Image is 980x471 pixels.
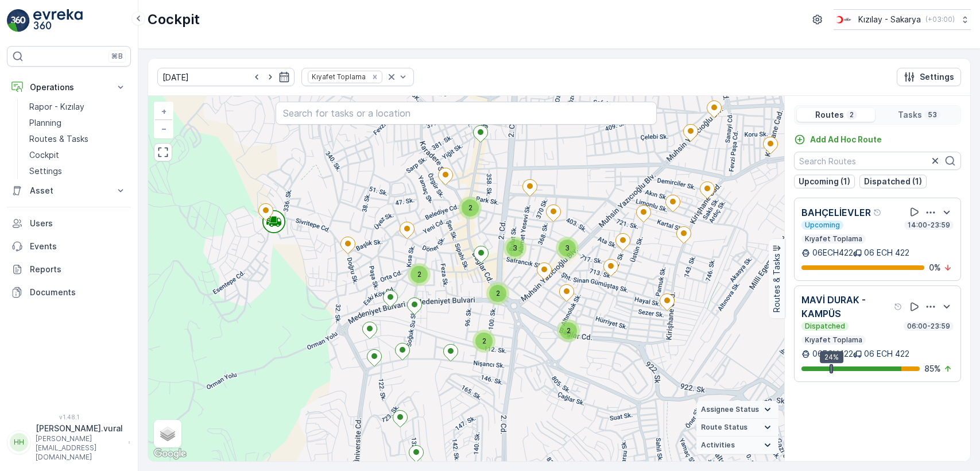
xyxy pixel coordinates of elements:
[30,287,126,298] p: Documents
[925,15,955,24] p: ( +03:00 )
[834,9,971,30] button: Kızılay - Sakarya(+03:00)
[897,68,961,86] button: Settings
[864,247,909,258] p: 06 ECH 422
[7,212,131,235] a: Users
[30,241,126,252] p: Events
[556,237,579,260] div: 3
[7,281,131,304] a: Documents
[29,117,61,129] p: Planning
[696,437,778,454] summary: Activities
[25,131,131,147] a: Routes & Tasks
[920,71,954,83] p: Settings
[7,414,131,420] span: v 1.48.1
[30,82,108,93] p: Operations
[30,264,126,275] p: Reports
[36,434,123,462] p: [PERSON_NAME][EMAIL_ADDRESS][DOMAIN_NAME]
[924,363,941,375] p: 85 %
[898,109,922,121] p: Tasks
[859,175,927,188] button: Dispatched (1)
[161,123,167,133] span: −
[804,234,863,244] p: Kıyafet Toplama
[801,293,892,321] p: MAVİ DURAK - KAMPÜS
[157,68,295,86] input: dd/mm/yyyy
[799,176,850,187] p: Upcoming (1)
[417,270,421,279] span: 2
[794,152,961,170] input: Search Routes
[820,351,843,364] div: 24%
[804,221,841,230] p: Upcoming
[472,330,495,353] div: 2
[25,147,131,163] a: Cockpit
[701,405,759,414] span: Assignee Status
[408,263,431,286] div: 2
[864,176,922,187] p: Dispatched (1)
[33,9,83,32] img: logo_light-DOdMpM7g.png
[468,203,472,212] span: 2
[815,109,844,121] p: Routes
[486,282,509,305] div: 2
[7,235,131,258] a: Events
[30,185,108,196] p: Asset
[155,120,172,137] a: Zoom Out
[565,244,570,252] span: 3
[29,133,88,145] p: Routes & Tasks
[696,401,778,419] summary: Assignee Status
[906,322,951,331] p: 06:00-23:59
[276,102,657,125] input: Search for tasks or a location
[496,289,500,298] span: 2
[927,110,938,119] p: 53
[7,423,131,462] button: HH[PERSON_NAME].vural[PERSON_NAME][EMAIL_ADDRESS][DOMAIN_NAME]
[36,423,123,434] p: [PERSON_NAME].vural
[151,446,189,461] a: Open this area in Google Maps (opens a new window)
[161,106,166,116] span: +
[907,221,951,230] p: 14:00-23:59
[111,52,123,61] p: ⌘B
[7,76,131,99] button: Operations
[151,446,189,461] img: Google
[29,101,84,113] p: Rapor - Kızılay
[701,423,747,432] span: Route Status
[929,262,941,273] p: 0 %
[148,10,200,29] p: Cockpit
[812,348,853,360] p: 06ECH422
[812,247,853,258] p: 06ECH422
[567,326,571,335] span: 2
[771,254,783,313] p: Routes & Tasks
[810,134,882,145] p: Add Ad Hoc Route
[25,163,131,179] a: Settings
[308,71,367,82] div: Kıyafet Toplama
[155,421,180,446] a: Layers
[858,14,921,25] p: Kızılay - Sakarya
[873,208,882,217] div: Help Tooltip Icon
[30,218,126,229] p: Users
[29,165,62,177] p: Settings
[29,149,59,161] p: Cockpit
[482,337,486,345] span: 2
[25,115,131,131] a: Planning
[864,348,909,360] p: 06 ECH 422
[849,110,855,119] p: 2
[369,72,381,82] div: Remove Kıyafet Toplama
[459,196,482,219] div: 2
[696,419,778,437] summary: Route Status
[801,206,871,219] p: BAHÇELİEVLER
[25,99,131,115] a: Rapor - Kızılay
[701,441,735,450] span: Activities
[503,237,526,260] div: 3
[155,103,172,120] a: Zoom In
[894,302,903,311] div: Help Tooltip Icon
[513,244,517,252] span: 3
[557,319,580,342] div: 2
[7,179,131,202] button: Asset
[7,9,30,32] img: logo
[834,13,854,26] img: k%C4%B1z%C4%B1lay_DTAvauz.png
[804,322,846,331] p: Dispatched
[10,433,28,451] div: HH
[794,175,855,188] button: Upcoming (1)
[7,258,131,281] a: Reports
[794,134,882,145] a: Add Ad Hoc Route
[804,335,863,345] p: Kıyafet Toplama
